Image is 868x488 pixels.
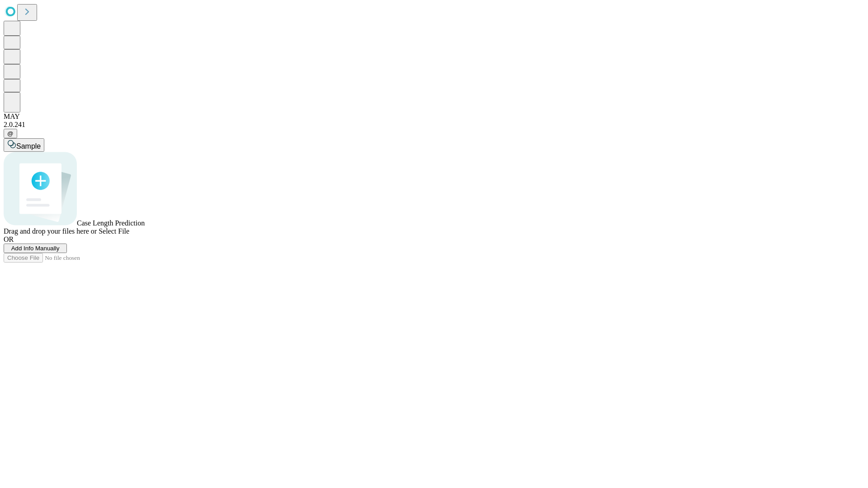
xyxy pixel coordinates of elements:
button: @ [4,129,17,138]
span: OR [4,235,14,243]
div: 2.0.241 [4,121,864,129]
button: Sample [4,138,44,152]
span: @ [7,130,14,137]
span: Sample [16,142,41,150]
span: Drag and drop your files here or [4,227,97,235]
button: Add Info Manually [4,244,67,253]
span: Select File [99,227,129,235]
div: MAY [4,113,864,121]
span: Case Length Prediction [77,219,145,227]
span: Add Info Manually [11,245,60,252]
